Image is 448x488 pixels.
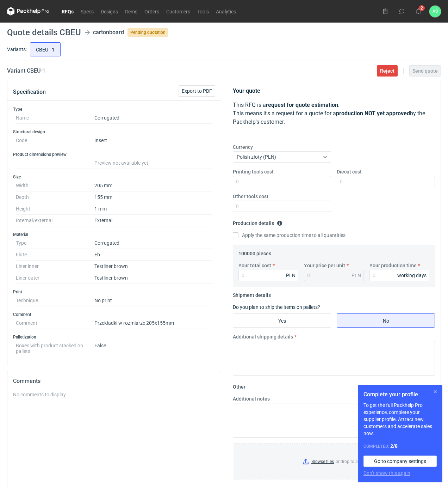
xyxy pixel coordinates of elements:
[13,174,215,180] h3: Size
[233,101,435,126] p: This RFQ is a . This means it's a request for a quote for a by the Packhelp's customer.
[233,289,271,298] legend: Shipment details
[413,6,424,17] button: 2
[7,67,45,75] h2: Variant CBEU - 1
[233,304,320,310] label: Do you plan to ship the items on pallets?
[13,152,215,157] h3: Product dimensions preview
[363,456,437,467] a: Go to company settings
[94,317,212,329] dd: Przekładki w rozmiarze 205x155mm
[238,270,298,281] input: 0
[13,334,215,340] h3: Palletization
[337,168,362,175] label: Diecut cost
[179,85,215,97] button: Export to PDF
[337,176,435,187] input: 0
[429,6,441,17] button: AŚ
[13,312,215,317] h3: Comment
[304,262,345,269] label: Your price per unit
[233,313,331,328] label: Yes
[16,112,94,124] dt: Name
[94,261,212,272] dd: Testliner brown
[233,218,282,226] legend: Production details
[141,7,163,16] a: Orders
[369,270,429,281] input: 0
[13,391,215,398] div: No comments to display
[16,340,94,354] dt: Boxes with product stacked on pallets
[94,215,212,226] dd: External
[369,262,417,269] label: Your production time
[94,180,212,191] dd: 205 mm
[13,129,215,135] h3: Structural design
[237,154,276,160] span: Polish złoty (PLN)
[429,6,441,17] div: Adrian Świerżewski
[13,289,215,295] h3: Print
[16,215,94,226] dt: Internal/external
[286,272,295,279] div: PLN
[94,112,212,124] dd: Corrugated
[13,106,215,112] h3: Type
[233,381,245,390] legend: Other
[94,249,212,261] dd: Eb
[233,193,268,200] label: Other tools cost
[16,295,94,306] dt: Technique
[7,46,27,53] label: Variants:
[233,232,346,239] label: Apply the same production time to all quantities
[16,272,94,284] dt: Liner outer
[16,317,94,329] dt: Comment
[13,377,215,385] h2: Comments
[233,333,293,340] label: Additional shipping details
[16,191,94,203] dt: Depth
[7,7,49,16] svg: Packhelp Pro
[93,28,124,37] div: cartonboard
[363,390,437,399] h1: Complete your profile
[431,388,440,396] button: Skip for now
[238,262,271,269] label: Your total cost
[266,102,338,108] strong: request for quote estimation
[412,68,438,73] span: Send quote
[13,84,46,100] button: Specification
[238,248,271,256] legend: 100000 pieces
[30,42,61,56] label: CBEU - 1
[16,261,94,272] dt: Liner inner
[363,443,437,450] div: Completed:
[94,160,150,166] span: Preview not available yet.
[16,249,94,261] dt: Flute
[194,7,212,16] a: Tools
[363,402,437,437] p: To get the full Packhelp Pro experience, complete your supplier profile. Attract new customers an...
[94,295,212,306] dd: No print
[409,65,441,77] button: Send quote
[16,203,94,215] dt: Height
[233,444,435,480] label: or drop to attach
[233,201,331,212] input: 0
[127,28,168,37] span: Pending quotation
[58,7,77,16] a: RFQs
[94,340,212,354] dd: False
[16,180,94,191] dt: Width
[233,395,270,402] label: Additional notes
[77,7,97,16] a: Specs
[233,176,331,187] input: 0
[233,87,260,94] strong: Your quote
[337,313,435,328] label: No
[94,135,212,146] dd: Insert
[94,272,212,284] dd: Testliner brown
[363,470,410,477] button: Don’t show this again
[336,110,410,117] strong: production NOT yet approved
[390,443,398,449] strong: 2 / 8
[122,7,141,16] a: Items
[233,144,253,151] label: Currency
[16,135,94,146] dt: Code
[97,7,122,16] a: Designs
[397,272,427,279] div: working days
[182,89,212,93] span: Export to PDF
[94,191,212,203] dd: 155 mm
[13,232,215,237] h3: Material
[233,168,274,175] label: Printing tools cost
[163,7,194,16] a: Customers
[7,28,81,37] h1: Quote details CBEU
[94,237,212,249] dd: Corrugated
[94,203,212,215] dd: 1 mm
[351,272,361,279] div: PLN
[380,68,394,73] span: Reject
[377,65,398,77] button: Reject
[16,237,94,249] dt: Type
